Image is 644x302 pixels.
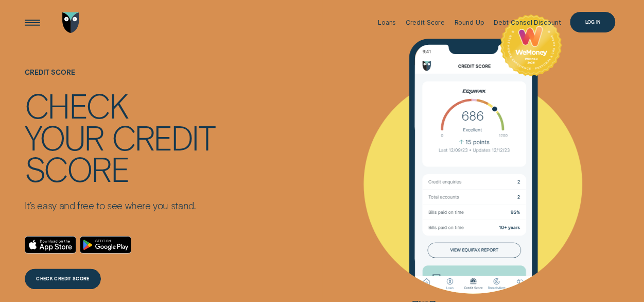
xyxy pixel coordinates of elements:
[25,153,128,184] div: score
[25,236,76,254] a: Download on the App Store
[25,89,127,121] div: Check
[62,12,79,33] img: Wisr
[112,121,215,153] div: credit
[570,12,615,32] button: Log in
[25,69,214,89] h1: Credit Score
[80,236,131,254] a: Android App on Google Play
[22,12,43,33] button: Open Menu
[25,89,214,184] h4: Check your credit score
[585,20,600,24] div: Log in
[378,19,396,26] div: Loans
[494,19,561,26] div: Debt Consol Discount
[25,269,100,289] a: CHECK CREDIT SCORE
[25,121,103,153] div: your
[454,19,484,26] div: Round Up
[405,19,445,26] div: Credit Score
[25,199,214,212] p: It’s easy and free to see where you stand.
